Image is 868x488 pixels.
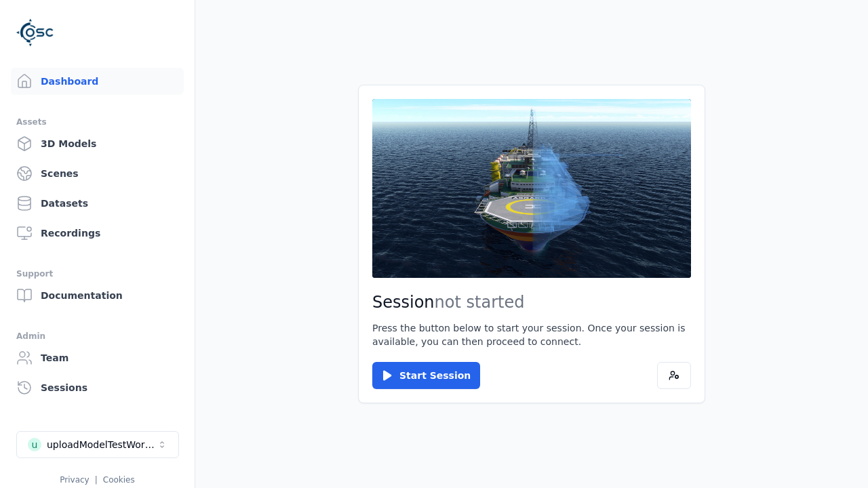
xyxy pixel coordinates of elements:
a: Dashboard [11,68,184,95]
a: Documentation [11,282,184,309]
a: Recordings [11,220,184,247]
div: Assets [16,114,178,130]
div: uploadModelTestWorkspace [47,438,157,451]
button: Start Session [372,362,480,389]
a: Privacy [60,475,89,485]
span: not started [435,293,525,312]
button: Select a workspace [16,431,179,458]
a: Scenes [11,160,184,187]
a: Cookies [103,475,135,485]
a: Sessions [11,374,184,401]
a: Datasets [11,190,184,217]
p: Press the button below to start your session. Once your session is available, you can then procee... [372,321,691,348]
a: Team [11,344,184,371]
div: u [28,438,41,451]
div: Support [16,266,178,282]
a: 3D Models [11,130,184,157]
h2: Session [372,291,691,313]
span: | [95,475,98,485]
img: Logo [16,14,54,52]
div: Admin [16,328,178,344]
